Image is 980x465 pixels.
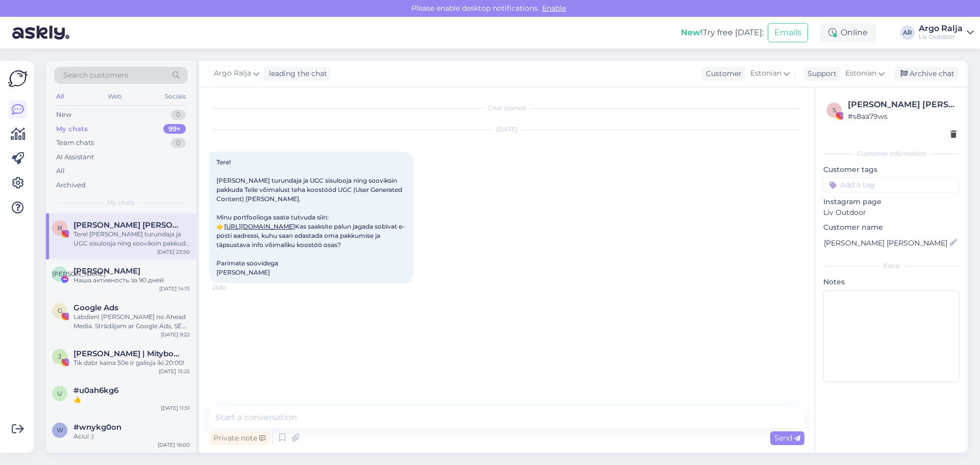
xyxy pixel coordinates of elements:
input: Add name [824,237,948,249]
span: Argo Ralja [214,68,251,79]
div: All [56,166,65,176]
div: AR [900,26,915,40]
div: Labdien! [PERSON_NAME] no Ahead Media. Strādājam ar Google Ads, SEO un mājaslapu izveidi un uzlab... [73,312,190,331]
div: Chat started [209,104,804,113]
div: [DATE] 9:22 [161,331,190,338]
div: [PERSON_NAME] [PERSON_NAME] [848,99,957,111]
div: My chats [56,124,88,134]
span: s [832,106,836,114]
span: Send [774,433,800,443]
span: Estonian [750,68,781,79]
p: Customer tags [823,164,960,175]
div: Try free [DATE]: [681,27,764,39]
div: Private note [209,431,269,445]
div: 👍 [73,395,190,404]
div: Tere! [PERSON_NAME] turundaja ja UGC sisulooja ning sooviksin pakkuda Teile võimalust teha koostö... [73,230,190,248]
div: Customer [702,68,742,79]
div: 99+ [163,124,186,134]
span: My chats [107,198,135,207]
div: Team chats [56,138,94,148]
span: 23:50 [212,284,251,291]
input: Add a tag [823,177,960,192]
span: u [57,389,62,397]
div: Online [820,23,876,42]
span: Tere! [PERSON_NAME] turundaja ja UGC sisulooja ning sooviksin pakkuda Teile võimalust teha koostö... [216,158,405,276]
div: [DATE] 14:15 [159,285,190,292]
p: Liv Outdoor [823,207,960,218]
div: Customer information [823,149,960,158]
div: leading the chat [265,68,327,79]
div: Support [803,68,837,79]
span: ℍ𝕖𝕝𝕖𝕟𝕖 𝕄𝕒𝕣𝕚𝕖 [73,221,180,230]
div: Aciu! :) [73,432,190,441]
p: Customer name [823,222,960,233]
div: [DATE] 16:00 [158,441,190,449]
div: Archive chat [894,67,959,81]
img: Askly Logo [8,69,28,88]
span: #u0ah6kg6 [73,386,118,395]
span: Google Ads [73,303,118,312]
div: 0 [171,110,186,120]
span: J [58,353,61,360]
div: [DATE] [209,125,804,134]
span: ℍ [57,224,62,232]
div: Tik dabr kaina 50e ir galioja iki 20:00! [73,358,190,368]
div: Extra [823,261,960,271]
span: w [57,426,63,434]
span: G [58,307,62,314]
span: Александр Коробов [73,266,140,276]
div: Socials [163,90,188,103]
a: Argo RaljaLiv Outdoor [919,25,974,41]
div: # s8aa79ws [848,111,957,122]
div: [DATE] 15:25 [159,368,190,375]
span: Jacinta Baltauskaitė | Mitybos specialistė | SUPER MAMA 🚀 [73,349,180,358]
span: #wnykg0on [73,423,121,432]
div: Наша активность за 90 дней [73,276,190,285]
div: AI Assistant [56,152,94,162]
button: Emails [768,23,808,42]
div: Web [106,90,124,103]
div: [DATE] 11:51 [161,404,190,412]
span: Estonian [845,68,876,79]
div: Liv Outdoor [919,33,963,41]
p: Notes [823,277,960,287]
span: [PERSON_NAME] [52,270,106,278]
b: New! [681,28,703,37]
div: Argo Ralja [919,25,963,33]
span: Search customers [63,70,128,81]
span: Enable [539,4,569,13]
div: New [56,110,71,120]
div: Archived [56,180,86,190]
p: Instagram page [823,197,960,207]
div: 0 [171,138,186,148]
a: [URL][DOMAIN_NAME] [224,223,295,230]
div: [DATE] 23:50 [157,248,190,256]
div: All [54,90,66,103]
